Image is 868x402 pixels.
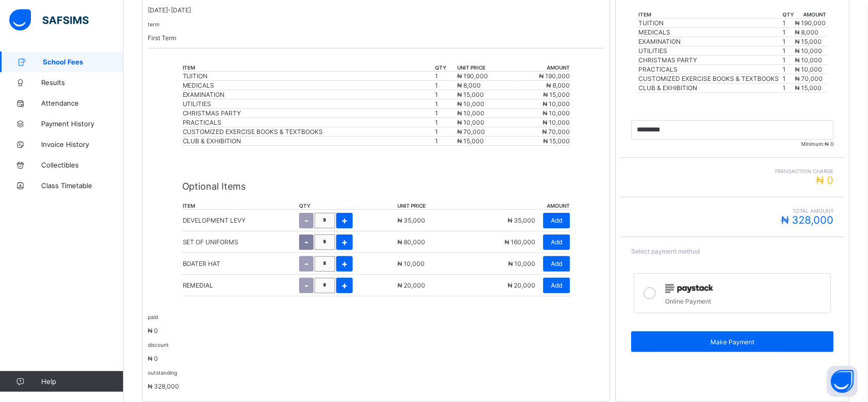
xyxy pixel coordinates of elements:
td: 1 [435,118,457,127]
span: ₦ 10,000 [457,100,484,108]
small: outstanding [148,370,177,376]
span: Make Payment [639,338,826,346]
span: Add [551,281,562,289]
span: ₦ 328,000 [148,382,179,390]
span: Minimum: [631,141,834,147]
span: ₦ 20,000 [397,281,425,289]
th: item [182,64,435,72]
div: CHRISTMAS PARTY [183,109,434,117]
span: Add [551,238,562,246]
span: ₦ 8,000 [546,81,570,89]
th: qty [299,202,397,210]
td: CUSTOMIZED EXERCISE BOOKS & TEXTBOOKS [638,74,782,83]
span: ₦ 15,000 [795,84,822,92]
div: TUITION [183,72,434,80]
td: 1 [435,127,457,137]
p: DEVELOPMENT LEVY [183,216,246,224]
small: paid [148,314,158,320]
span: ₦ 70,000 [542,128,570,136]
span: ₦ 80,000 [397,238,425,246]
span: ₦ 15,000 [543,91,570,98]
p: Optional Items [182,181,570,192]
td: 1 [435,72,457,81]
td: CLUB & EXHIBITION [638,83,782,93]
span: ₦ 0 [148,327,158,334]
td: 1 [782,65,794,74]
p: REMEDIAL [183,281,214,289]
span: - [304,280,308,291]
span: ₦ 190,000 [539,72,570,80]
th: amount [450,202,570,210]
td: 1 [782,19,794,28]
span: ₦ 15,000 [457,91,484,98]
span: Select payment method [631,247,700,255]
span: ₦ 35,000 [508,216,535,224]
th: qty [782,11,794,19]
span: ₦ 10,000 [543,100,570,108]
td: 1 [782,46,794,56]
span: ₦ 10,000 [508,260,535,267]
td: MEDICALS [638,28,782,37]
td: UTILITIES [638,46,782,56]
button: Open asap [827,366,858,397]
th: amount [513,64,570,72]
span: ₦ 70,000 [795,75,823,82]
th: item [638,11,782,19]
p: BOATER HAT [183,260,221,267]
span: ₦ 0 [816,174,834,187]
div: CLUB & EXHIBITION [183,137,434,145]
span: ₦ 190,000 [457,72,488,80]
span: - [304,258,308,269]
img: safsims [9,9,89,31]
span: ₦ 70,000 [457,128,485,136]
td: PRACTICALS [638,65,782,74]
span: ₦ 190,000 [795,19,826,27]
span: ₦ 0 [825,141,834,147]
span: + [341,258,348,269]
span: ₦ 35,000 [397,216,425,224]
span: ₦ 328,000 [781,214,834,226]
span: ₦ 0 [148,355,158,362]
span: Transaction charge [631,168,834,174]
td: 1 [782,37,794,46]
span: ₦ 10,000 [543,119,570,126]
span: ₦ 15,000 [795,38,822,45]
span: - [304,215,308,226]
span: ₦ 10,000 [397,260,425,267]
div: UTILITIES [183,100,434,108]
span: ₦ 10,000 [795,65,822,73]
span: School Fees [43,58,124,66]
div: Online Payment [665,295,825,305]
td: 1 [435,90,457,99]
span: ₦ 15,000 [543,137,570,145]
span: - [304,237,308,247]
td: 1 [435,109,457,118]
img: paystack.0b99254114f7d5403c0525f3550acd03.svg [665,284,713,293]
td: 1 [435,81,457,90]
span: ₦ 10,000 [457,119,484,126]
td: CHRISTMAS PARTY [638,56,782,65]
th: amount [794,11,827,19]
div: PRACTICALS [183,119,434,126]
span: Class Timetable [41,181,124,190]
td: TUITION [638,19,782,28]
p: [DATE]-[DATE] [148,6,604,14]
span: + [341,237,348,247]
span: ₦ 8,000 [795,28,819,36]
div: MEDICALS [183,81,434,89]
span: Add [551,260,562,267]
td: 1 [435,99,457,109]
span: + [341,280,348,291]
span: Collectibles [41,161,124,169]
span: Payment History [41,120,124,128]
td: 1 [782,28,794,37]
span: Total Amount [631,208,834,214]
th: unit price [397,202,450,210]
span: Add [551,216,562,224]
td: 1 [782,74,794,83]
p: First Term [148,34,604,42]
span: Invoice History [41,140,124,148]
span: Results [41,78,124,87]
span: ₦ 10,000 [543,109,570,117]
td: 1 [782,56,794,65]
